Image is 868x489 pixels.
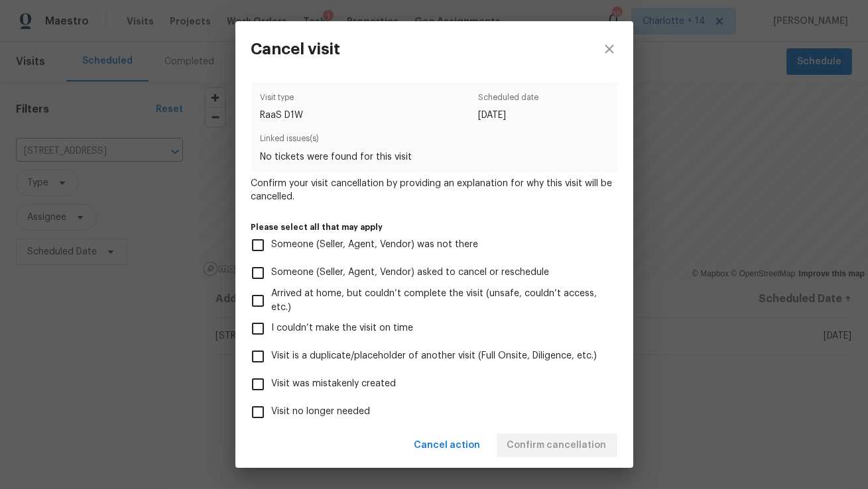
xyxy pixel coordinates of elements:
[251,177,617,203] span: Confirm your visit cancellation by providing an explanation for why this visit will be cancelled.
[251,223,617,231] label: Please select all that may apply
[260,109,303,122] span: RaaS D1W
[586,21,633,77] button: close
[409,433,486,458] button: Cancel action
[478,109,538,122] span: [DATE]
[260,132,609,150] span: Linked issues(s)
[272,405,371,419] span: Visit no longer needed
[272,266,550,280] span: Someone (Seller, Agent, Vendor) asked to cancel or reschedule
[272,238,479,252] span: Someone (Seller, Agent, Vendor) was not there
[272,321,414,335] span: I couldn’t make the visit on time
[478,91,538,109] span: Scheduled date
[251,40,341,58] h3: Cancel visit
[260,91,303,109] span: Visit type
[272,287,607,315] span: Arrived at home, but couldn’t complete the visit (unsafe, couldn’t access, etc.)
[272,377,397,391] span: Visit was mistakenly created
[272,349,597,363] span: Visit is a duplicate/placeholder of another visit (Full Onsite, Diligence, etc.)
[414,437,481,454] span: Cancel action
[260,150,609,164] span: No tickets were found for this visit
